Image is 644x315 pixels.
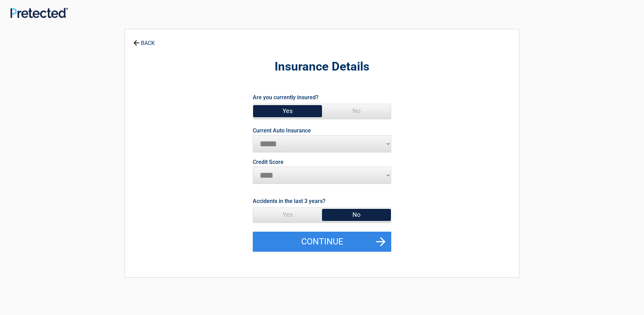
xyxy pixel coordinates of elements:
label: Are you currently insured? [253,93,319,102]
span: Yes [253,208,322,222]
img: Main Logo [10,8,68,18]
button: Continue [253,232,391,252]
h2: Insurance Details [163,59,481,75]
label: Current Auto Insurance [253,128,311,133]
label: Credit Score [253,159,284,165]
a: BACK [132,34,156,46]
span: No [322,104,391,118]
span: Yes [253,104,322,118]
span: No [322,208,391,222]
label: Accidents in the last 3 years? [253,196,325,206]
